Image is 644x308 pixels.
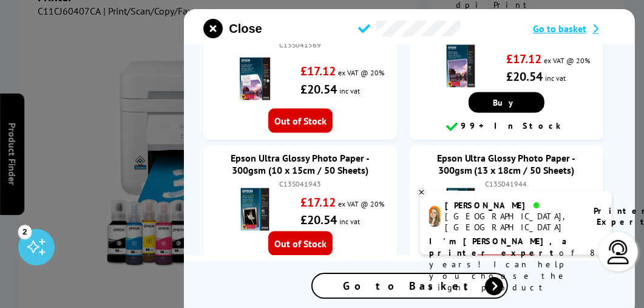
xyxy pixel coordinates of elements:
[446,211,578,233] div: [GEOGRAPHIC_DATA], [GEOGRAPHIC_DATA]
[506,51,541,67] strong: £17.12
[437,152,576,176] a: Epson Ultra Glossy Photo Paper - 300gsm (13 x 18cm / 50 Sheets)
[429,236,603,293] p: of 8 years! I can help you choose the right product
[429,206,441,227] img: amy-livechat.png
[545,74,566,83] span: inc vat
[493,97,520,108] span: Buy
[234,188,276,231] img: Epson Ultra Glossy Photo Paper - 300gsm (10 x 15cm / 50 Sheets)
[234,58,276,100] img: Epson Double Sided Matte Paper - 178gsm (A4 / 50 Sheets)
[533,22,615,35] a: Go to basket
[533,22,586,35] span: Go to basket
[300,212,337,228] strong: £20.54
[215,40,385,49] div: C13S041569
[268,109,333,133] span: Out of Stock
[311,273,508,299] a: Go to Basket
[338,68,384,77] span: ex VAT @ 20%
[300,194,336,210] strong: £17.12
[338,199,384,208] span: ex VAT @ 20%
[422,179,591,188] div: C13S041944
[231,152,370,176] a: Epson Ultra Glossy Photo Paper - 300gsm (10 x 15cm / 50 Sheets)
[203,19,262,38] button: close modal
[268,231,333,256] span: Out of Stock
[439,45,482,87] img: Epson Matte Paper Heavy Weight - 167gsm (A4 / 50 Sheets)
[544,56,590,65] span: ex VAT @ 20%
[300,81,337,97] strong: £20.54
[429,236,571,258] b: I'm [PERSON_NAME], a printer expert
[446,200,578,211] div: [PERSON_NAME]
[506,69,543,84] strong: £20.54
[339,217,360,226] span: inc vat
[215,179,385,188] div: C13S041943
[339,86,360,95] span: inc vat
[416,119,597,134] div: 99+ In Stock
[229,22,262,36] span: Close
[439,188,482,231] img: Epson Ultra Glossy Photo Paper - 300gsm (13 x 18cm / 50 Sheets)
[606,240,631,264] img: user-headset-light.svg
[300,63,336,79] strong: £17.12
[18,225,32,238] div: 2
[343,279,476,293] span: Go to Basket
